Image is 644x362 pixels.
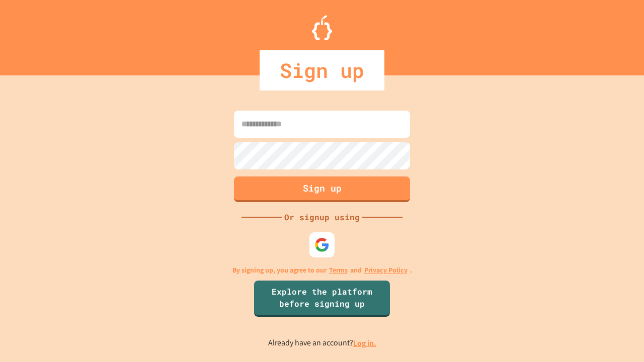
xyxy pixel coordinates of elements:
[314,237,330,252] img: google-icon.svg
[364,265,408,276] a: Privacy Policy
[232,265,412,276] p: By signing up, you agree to our and .
[329,265,348,276] a: Terms
[282,211,362,223] div: Or signup using
[312,15,332,40] img: Logo.svg
[268,337,376,349] p: Already have an account?
[254,281,390,317] a: Explore the platform before signing up
[353,338,376,348] a: Log in.
[260,50,384,90] div: Sign up
[234,176,410,202] button: Sign up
